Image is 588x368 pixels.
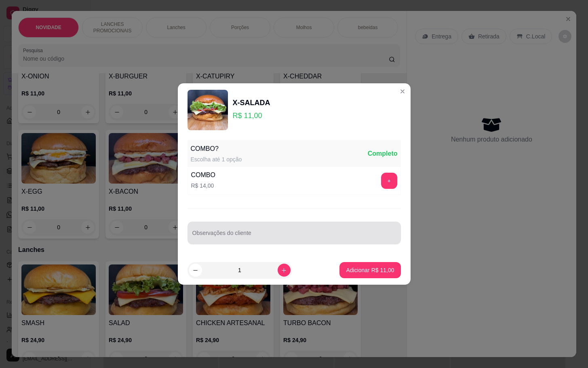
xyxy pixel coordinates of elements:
[346,266,394,274] p: Adicionar R$ 11,00
[339,262,400,278] button: Adicionar R$ 11,00
[191,170,215,180] div: COMBO
[381,173,397,189] button: add
[396,85,409,98] button: Close
[233,97,270,108] div: X-SALADA
[278,264,291,277] button: increase-product-quantity
[192,232,396,240] input: Observações do cliente
[191,144,242,154] div: COMBO?
[189,264,202,277] button: decrease-product-quantity
[191,182,215,190] p: R$ 14,00
[188,90,228,130] img: product-image
[368,149,398,159] div: Completo
[191,155,242,163] div: Escolha até 1 opção
[233,110,270,121] p: R$ 11,00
